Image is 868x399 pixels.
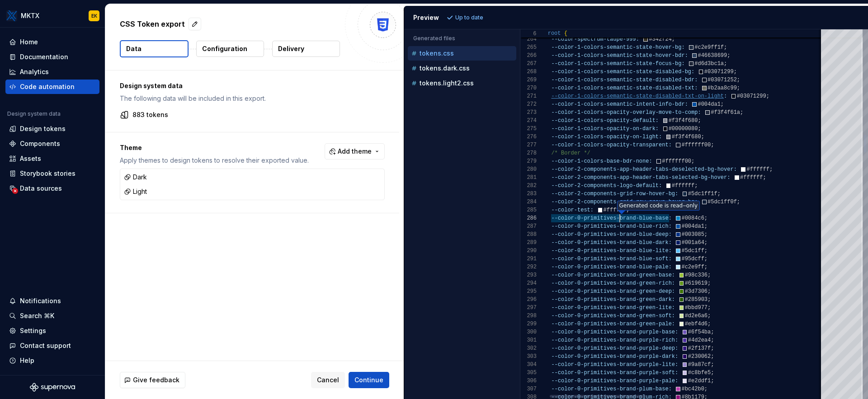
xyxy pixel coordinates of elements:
[551,36,639,42] span: --color-spectrum-taupe-999:
[20,341,71,350] div: Contact support
[727,52,730,59] span: ;
[698,52,727,59] span: #46638699
[688,361,710,368] span: #9a87cf
[551,77,698,83] span: --color-1-colors-semantic-state-disabled-bdr:
[520,214,537,222] div: 286
[420,65,470,72] p: tokens.dark.css
[520,312,537,320] div: 298
[124,173,147,182] div: Dark
[520,369,537,377] div: 305
[408,63,516,73] button: tokens.dark.css
[551,288,675,295] span: --color-0-primitives-brand-green-deep:
[720,101,723,108] span: ;
[688,378,710,384] span: #e2ddf1
[20,52,68,61] div: Documentation
[354,376,383,385] span: Continue
[126,44,142,53] p: Data
[704,386,707,392] span: ;
[20,139,60,148] div: Components
[317,376,339,385] span: Cancel
[520,43,537,52] div: 265
[5,80,99,94] a: Code automation
[520,133,537,141] div: 276
[746,166,769,173] span: #ffffff
[766,93,769,99] span: ;
[551,134,662,140] span: --color-1-colors-opacity-on-light:
[698,117,701,124] span: ;
[20,169,75,178] div: Storybook stories
[5,166,99,181] a: Storybook stories
[708,296,711,303] span: ;
[551,378,678,384] span: --color-0-primitives-brand-purple-pale:
[736,85,740,91] span: ;
[551,361,678,368] span: --color-0-primitives-brand-purple-lite:
[520,361,537,369] div: 304
[413,35,511,42] p: Generated files
[681,248,704,254] span: #5dc1ff
[551,85,698,91] span: --color-1-colors-semantic-state-disabled-txt:
[684,313,707,319] span: #d2e6a6
[413,13,439,22] div: Preview
[603,207,626,213] span: #ffffff
[520,352,537,361] div: 303
[520,35,537,43] div: 264
[708,305,711,311] span: ;
[704,256,707,262] span: ;
[120,143,309,152] p: Theme
[708,77,737,83] span: #03071252
[20,356,34,365] div: Help
[5,294,99,308] button: Notifications
[736,199,740,205] span: ;
[5,35,99,49] a: Home
[714,93,724,99] span: ght
[681,223,704,230] span: #004da1
[551,199,698,205] span: --color-2-components-grid-row-group-hover-bg:
[681,386,704,392] span: #bc42b0
[763,174,766,181] span: ;
[681,256,704,262] span: #95dcff
[520,239,537,247] div: 289
[711,329,714,335] span: ;
[717,191,720,197] span: ;
[671,134,701,140] span: #f3f4f680
[662,158,691,164] span: #ffffff00
[724,93,727,99] span: :
[520,279,537,287] div: 294
[711,109,740,116] span: #f3f4f61a
[551,52,688,59] span: --color-1-colors-semantic-state-hover-bdr:
[520,117,537,125] div: 274
[520,174,537,182] div: 281
[551,166,714,173] span: --color-2-components-app-header-tabs-deselected-bg
[708,85,737,91] span: #b2aa8c99
[120,19,185,29] p: CSS Token export
[681,215,704,221] span: #0084c6
[711,378,714,384] span: ;
[551,231,671,238] span: --color-0-primitives-brand-blue-deep:
[20,184,62,193] div: Data sources
[20,82,75,91] div: Code automation
[708,280,711,286] span: ;
[714,166,736,173] span: -hover:
[714,174,730,181] span: over:
[520,76,537,84] div: 269
[551,296,675,303] span: --color-0-primitives-brand-green-dark:
[20,326,46,335] div: Settings
[684,272,707,278] span: #98c336
[711,370,714,376] span: ;
[520,385,537,393] div: 307
[704,223,707,230] span: ;
[520,255,537,263] div: 291
[520,271,537,279] div: 293
[520,30,537,38] span: 6
[551,93,714,99] span: --color-1-colors-semantic-state-disabled-txt-on-li
[338,147,372,156] span: Add theme
[551,191,678,197] span: --color-2-components-grid-row-hover-bg:
[520,182,537,190] div: 282
[551,280,675,286] span: --color-0-primitives-brand-green-rich:
[619,202,698,209] p: Generated code is read‒only
[698,126,701,132] span: ;
[5,50,99,64] a: Documentation
[711,337,714,343] span: ;
[671,183,694,189] span: #ffffff
[133,376,179,385] span: Give feedback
